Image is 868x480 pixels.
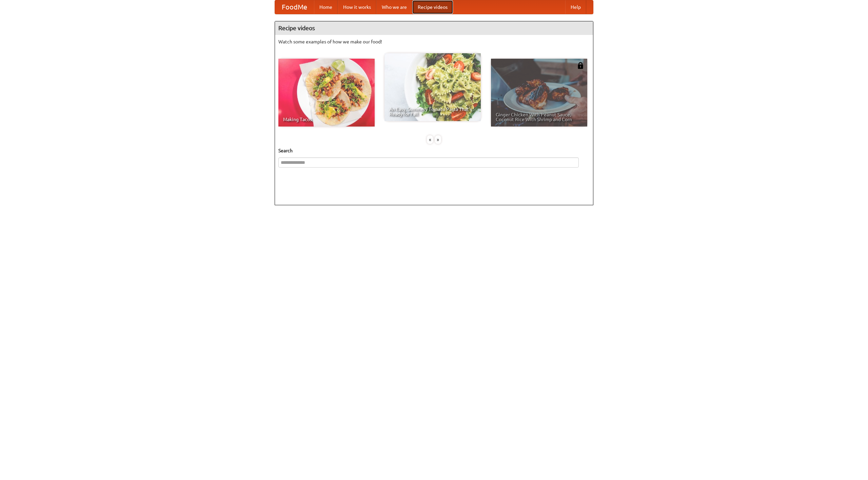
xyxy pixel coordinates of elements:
h5: Search [278,147,590,154]
div: « [427,135,433,144]
a: Recipe videos [412,0,453,14]
a: Who we are [376,0,412,14]
span: Making Tacos [283,117,370,122]
span: An Easy, Summery Tomato Pasta That's Ready for Fall [389,107,476,116]
h4: Recipe videos [275,21,593,35]
div: » [435,135,441,144]
a: An Easy, Summery Tomato Pasta That's Ready for Fall [384,53,481,121]
a: FoodMe [275,0,314,14]
p: Watch some examples of how we make our food! [278,38,590,45]
a: How it works [338,0,376,14]
a: Making Tacos [278,59,375,127]
a: Home [314,0,338,14]
a: Help [565,0,586,14]
img: 483408.png [577,62,584,69]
